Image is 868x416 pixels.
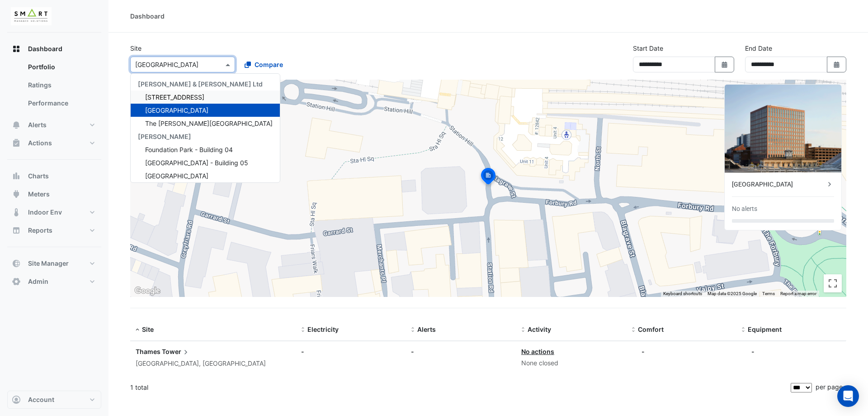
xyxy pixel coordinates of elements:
[21,94,101,112] a: Performance
[417,325,436,333] span: Alerts
[162,347,190,357] span: Tower
[7,58,101,116] div: Dashboard
[12,44,21,53] app-icon: Dashboard
[642,347,645,356] div: -
[663,291,702,297] button: Keyboard shortcuts
[12,208,21,217] app-icon: Indoor Env
[780,291,816,296] a: Report a map error
[521,358,621,368] div: None closed
[751,347,755,356] div: -
[824,274,842,292] button: Toggle fullscreen view
[138,80,263,88] span: [PERSON_NAME] & [PERSON_NAME] Ltd
[255,60,283,69] span: Compare
[12,226,21,235] app-icon: Reports
[11,7,52,25] img: Company Logo
[633,43,663,53] label: Start Date
[7,40,101,58] button: Dashboard
[136,359,290,369] div: [GEOGRAPHIC_DATA], [GEOGRAPHIC_DATA]
[528,325,551,333] span: Activity
[7,185,101,203] button: Meters
[12,190,21,199] app-icon: Meters
[138,133,191,140] span: [PERSON_NAME]
[7,116,101,134] button: Alerts
[7,391,101,409] button: Account
[132,285,162,297] a: Open this area in Google Maps (opens a new window)
[28,190,50,199] span: Meters
[7,273,101,291] button: Admin
[130,43,142,53] label: Site
[301,347,401,356] div: -
[130,376,789,399] div: 1 total
[725,85,841,172] img: Thames Tower
[132,285,162,297] img: Google
[21,76,101,94] a: Ratings
[732,180,825,189] div: [GEOGRAPHIC_DATA]
[762,291,775,296] a: Terms (opens in new tab)
[837,385,859,407] div: Open Intercom Messenger
[307,325,339,333] span: Electricity
[28,277,48,286] span: Admin
[732,204,757,214] div: No alerts
[12,120,21,129] app-icon: Alerts
[7,221,101,239] button: Reports
[145,93,204,101] span: [STREET_ADDRESS]
[721,61,729,68] fa-icon: Select Date
[142,325,154,333] span: Site
[521,348,554,355] a: No actions
[748,325,782,333] span: Equipment
[145,106,208,114] span: [GEOGRAPHIC_DATA]
[7,134,101,152] button: Actions
[239,57,289,72] button: Compare
[7,167,101,185] button: Charts
[130,73,280,183] ng-dropdown-panel: Options list
[28,172,49,181] span: Charts
[411,347,510,356] div: -
[12,277,21,286] app-icon: Admin
[28,226,52,235] span: Reports
[28,208,62,217] span: Indoor Env
[708,291,757,296] span: Map data ©2025 Google
[7,254,101,273] button: Site Manager
[478,167,498,188] img: site-pin-selected.svg
[145,146,233,153] span: Foundation Park - Building 04
[28,139,52,148] span: Actions
[28,259,69,268] span: Site Manager
[28,120,47,129] span: Alerts
[130,11,165,21] div: Dashboard
[145,172,208,180] span: [GEOGRAPHIC_DATA]
[145,120,273,127] span: The [PERSON_NAME][GEOGRAPHIC_DATA]
[12,172,21,181] app-icon: Charts
[21,58,101,76] a: Portfolio
[638,325,664,333] span: Comfort
[7,203,101,221] button: Indoor Env
[136,348,160,355] span: Thames
[12,139,21,148] app-icon: Actions
[816,383,843,391] span: per page
[745,43,772,53] label: End Date
[12,259,21,268] app-icon: Site Manager
[145,159,248,167] span: [GEOGRAPHIC_DATA] - Building 05
[28,44,62,53] span: Dashboard
[833,61,841,68] fa-icon: Select Date
[28,395,54,404] span: Account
